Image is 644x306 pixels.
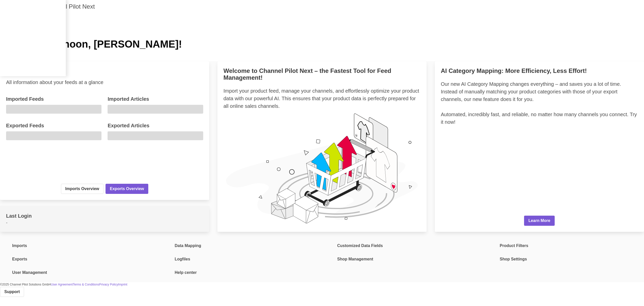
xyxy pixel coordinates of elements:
a: Data Mapping [162,241,204,250]
span: Good afternoon, [PERSON_NAME]! [12,38,182,50]
span: Imports [12,243,27,249]
span: Data Mapping [175,243,201,249]
p: - [6,220,203,226]
h2: Exported Feeds [6,122,101,129]
a: Imprint [118,283,127,286]
div: Our new AI Category Mapping changes everything – and saves you a lot of time. Instead of manually... [441,80,638,126]
h3: Feed Overview [6,67,203,76]
span: Exports [12,256,27,262]
span: Imports Overview [65,186,99,192]
a: Privacy Policy [99,283,118,286]
a: User Agreement [51,283,73,286]
span: Learn More [528,218,550,224]
span: Help center [175,270,197,276]
div: All information about your feeds at a glance [6,78,203,86]
div: Import your product feed, manage your channels, and effortlessly optimize your product data with ... [223,87,421,110]
span: Customized Data Fields [337,243,383,249]
h3: AI Category Mapping: More Efficiency, Less Effort! [441,67,638,74]
span: Shop Management [337,256,373,262]
div: Last Login [6,212,203,220]
h2: Imported Feeds [6,95,101,103]
h2: Exported Articles [108,122,203,129]
img: 78e1b9dcff1e8392d83655fcfc870417.svg [223,110,421,226]
span: Product Filters [500,243,528,249]
a: Imports Overview [61,184,103,194]
h3: Welcome to Channel Pilot Next – the Fastest Tool for Feed Management! [223,67,421,81]
a: Logfiles [162,254,193,264]
p: Channel Pilot Next [45,2,95,11]
a: Help center [162,268,200,277]
h2: Imported Articles [108,95,203,103]
h2: [DATE] is [DATE] [12,54,632,61]
a: Terms & Conditions [73,283,99,286]
span: Exports Overview [110,186,144,192]
span: User Management [12,270,47,276]
a: Learn More [524,216,554,226]
span: Logfiles [175,256,190,262]
a: Shop Management [325,254,376,264]
a: Customized Data Fields [325,241,386,250]
a: Shop Settings [488,254,530,264]
span: Shop Settings [500,256,527,262]
span: Support [4,289,20,295]
a: Exports Overview [106,184,148,194]
a: Product Filters [488,241,531,250]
